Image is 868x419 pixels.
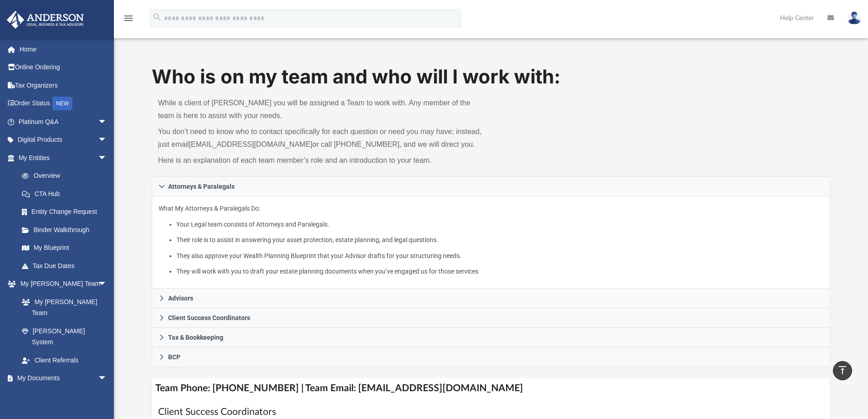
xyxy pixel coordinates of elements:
[123,17,134,24] a: menu
[6,275,116,293] a: My [PERSON_NAME] Teamarrow_drop_down
[152,347,831,367] a: BCP
[158,125,485,151] p: You don’t need to know who to contact specifically for each question or need you may have; instea...
[13,221,121,239] a: Binder Walkthrough
[168,295,193,301] span: Advisors
[13,351,116,369] a: Client Referrals
[13,322,116,351] a: [PERSON_NAME] System
[158,405,824,419] h1: Client Success Coordinators
[98,131,116,150] span: arrow_drop_down
[152,308,831,328] a: Client Success Coordinators
[13,257,121,275] a: Tax Due Dates
[847,11,861,25] img: User Pic
[13,167,121,185] a: Overview
[6,369,116,388] a: My Documentsarrow_drop_down
[168,315,250,321] span: Client Success Coordinators
[4,11,87,29] img: Anderson Advisors Platinum Portal
[6,58,121,77] a: Online Ordering
[168,334,223,341] span: Tax & Bookkeeping
[189,140,312,148] a: [EMAIL_ADDRESS][DOMAIN_NAME]
[168,183,235,190] span: Attorneys & Paralegals
[176,250,823,262] li: They also approve your Wealth Planning Blueprint that your Advisor drafts for your structuring ne...
[13,203,121,221] a: Entity Change Request
[98,113,116,131] span: arrow_drop_down
[6,131,121,149] a: Digital Productsarrow_drop_down
[6,76,121,94] a: Tax Organizers
[6,149,121,167] a: My Entitiesarrow_drop_down
[98,369,116,388] span: arrow_drop_down
[123,13,134,24] i: menu
[152,176,831,197] a: Attorneys & Paralegals
[158,97,485,122] p: While a client of [PERSON_NAME] you will be assigned a Team to work with. Any member of the team ...
[13,293,112,322] a: My [PERSON_NAME] Team
[152,63,831,90] h1: Who is on my team and who will I work with:
[13,185,121,203] a: CTA Hub
[152,197,831,289] div: Attorneys & Paralegals
[168,354,180,360] span: BCP
[13,387,112,405] a: Box
[176,266,823,277] li: They will work with you to draft your estate planning documents when you’ve engaged us for those ...
[152,328,831,347] a: Tax & Bookkeeping
[176,234,823,246] li: Their role is to assist in answering your asset protection, estate planning, and legal questions.
[159,203,824,277] p: What My Attorneys & Paralegals Do:
[833,361,852,380] a: vertical_align_top
[98,275,116,294] span: arrow_drop_down
[152,378,831,398] h4: Team Phone: [PHONE_NUMBER] | Team Email: [EMAIL_ADDRESS][DOMAIN_NAME]
[152,12,162,22] i: search
[6,113,121,131] a: Platinum Q&Aarrow_drop_down
[13,239,116,257] a: My Blueprint
[98,149,116,167] span: arrow_drop_down
[52,97,72,110] div: NEW
[152,289,831,308] a: Advisors
[837,365,848,376] i: vertical_align_top
[6,40,121,58] a: Home
[6,94,121,113] a: Order StatusNEW
[176,219,823,230] li: Your Legal team consists of Attorneys and Paralegals.
[158,154,485,167] p: Here is an explanation of each team member’s role and an introduction to your team.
